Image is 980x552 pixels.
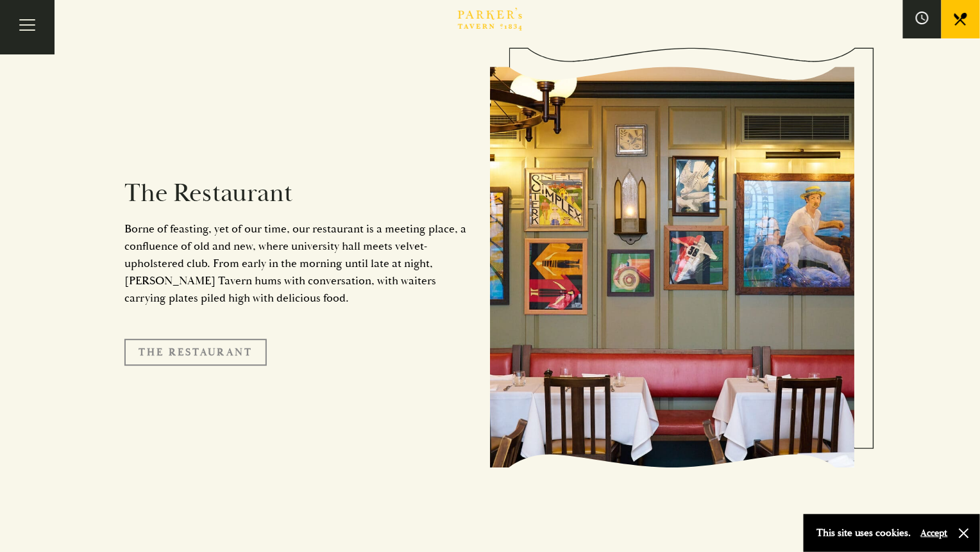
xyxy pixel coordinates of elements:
button: Close and accept [958,527,970,540]
h2: The Restaurant [124,178,471,209]
a: The Restaurant [124,339,267,366]
button: Accept [921,527,948,539]
p: Borne of feasting, yet of our time, our restaurant is a meeting place, a confluence of old and ne... [124,220,471,307]
p: This site uses cookies. [816,524,911,542]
